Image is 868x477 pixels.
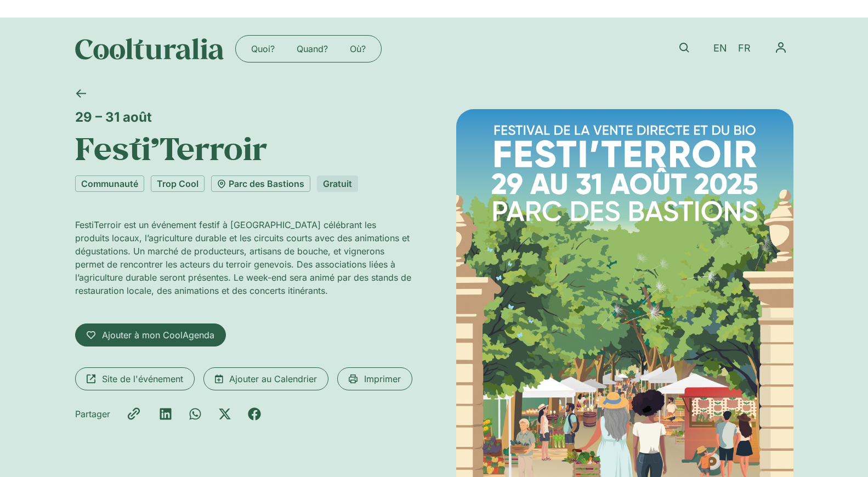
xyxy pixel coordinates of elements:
a: FR [733,41,756,56]
nav: Menu [240,40,377,58]
a: Imprimer [337,367,412,390]
a: Parc des Bastions [211,175,310,192]
a: Quoi? [240,40,286,58]
a: EN [708,41,733,56]
a: Où? [339,40,377,58]
a: Site de l'événement [75,367,195,390]
span: Ajouter à mon CoolAgenda [102,328,214,342]
div: Partager sur facebook [248,407,261,421]
div: Partager sur x-twitter [218,407,231,421]
div: Partager sur whatsapp [189,407,202,421]
h1: Festi’Terroir [75,129,412,167]
div: Partager [75,407,110,421]
a: Communauté [75,175,144,192]
span: Ajouter au Calendrier [229,372,317,385]
div: 29 – 31 août [75,109,412,125]
span: Site de l'événement [102,372,183,385]
a: Ajouter au Calendrier [203,367,328,390]
span: EN [713,43,727,54]
div: Gratuit [317,175,358,192]
span: Imprimer [364,372,401,385]
p: FestiTerroir est un événement festif à [GEOGRAPHIC_DATA] célébrant les produits locaux, l’agricul... [75,218,412,297]
a: Ajouter à mon CoolAgenda [75,323,226,347]
nav: Menu [768,35,793,60]
button: Permuter le menu [768,35,793,60]
a: Trop Cool [151,175,205,192]
div: Partager sur linkedin [159,407,172,421]
span: FR [738,43,751,54]
a: Quand? [286,40,339,58]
